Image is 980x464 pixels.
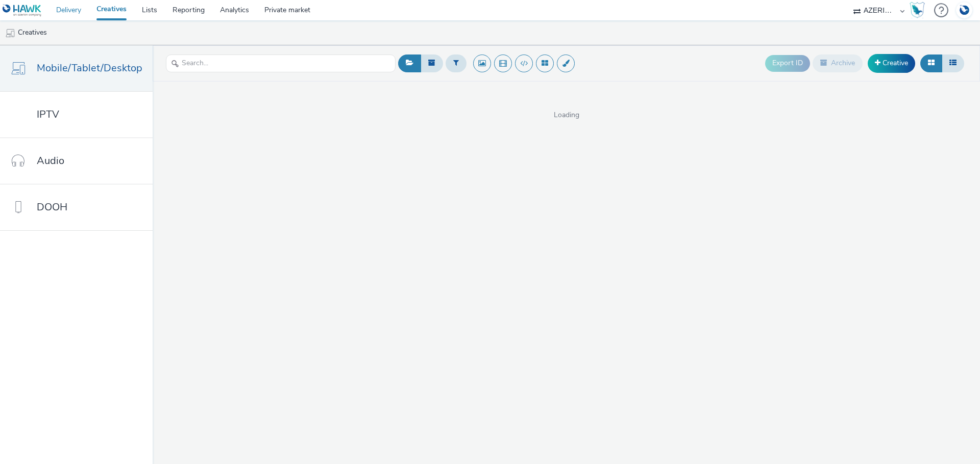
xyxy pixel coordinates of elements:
[957,2,972,19] img: Account DE
[910,2,929,18] a: Hawk Academy
[37,200,67,214] span: DOOH
[868,54,915,72] a: Creative
[37,61,142,75] span: Mobile/Tablet/Desktop
[153,110,980,120] span: Loading
[166,54,396,72] input: Search...
[5,28,15,38] img: mobile
[813,54,863,72] button: Archive
[37,107,59,122] span: IPTV
[920,54,942,72] button: Grid
[942,54,964,72] button: Table
[910,2,925,18] img: Hawk Academy
[37,153,64,168] span: Audio
[765,55,810,71] button: Export ID
[3,4,42,17] img: undefined Logo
